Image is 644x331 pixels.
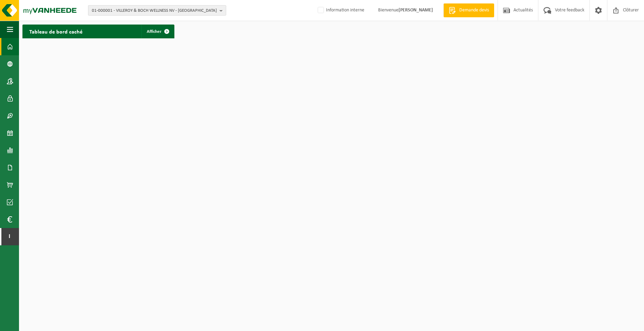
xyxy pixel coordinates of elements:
h2: Tableau de bord caché [22,25,89,38]
button: 01-000001 - VILLEROY & BOCH WELLNESS NV - [GEOGRAPHIC_DATA] [88,5,226,16]
span: I [7,228,12,245]
span: 01-000001 - VILLEROY & BOCH WELLNESS NV - [GEOGRAPHIC_DATA] [92,6,217,16]
span: Afficher [147,29,162,34]
a: Afficher [141,25,174,38]
span: Demande devis [458,7,491,14]
strong: [PERSON_NAME] [398,8,433,13]
a: Demande devis [443,3,494,17]
label: Information interne [316,5,364,16]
